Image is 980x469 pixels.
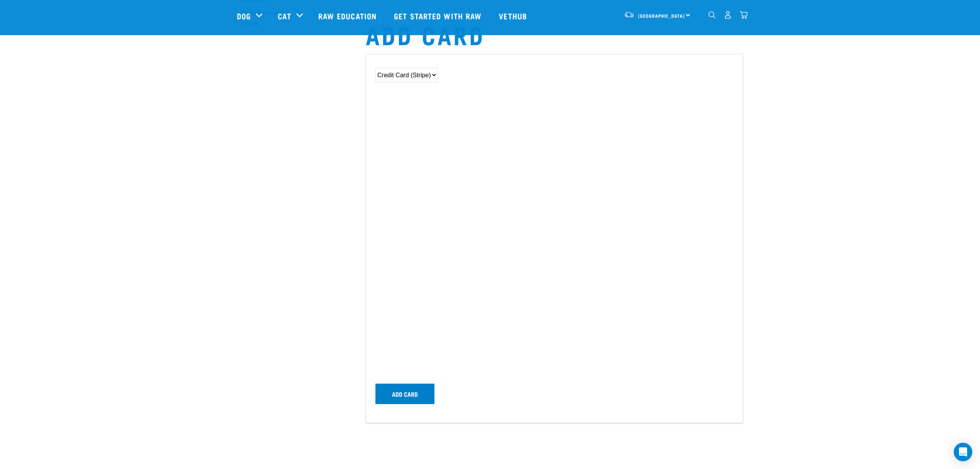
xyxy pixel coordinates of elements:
iframe: Secure payment input frame [374,98,621,376]
a: Get started with Raw [386,0,491,31]
span: [GEOGRAPHIC_DATA] [638,14,685,17]
a: Vethub [491,0,537,31]
a: Dog [237,10,251,22]
img: home-icon-1@2x.png [708,11,716,19]
a: Cat [278,10,291,22]
img: user.png [724,11,732,19]
img: home-icon@2x.png [740,11,748,19]
button: Add card [375,384,434,404]
img: van-moving.png [624,11,634,18]
div: Open Intercom Messenger [954,443,972,461]
a: Raw Education [311,0,386,31]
